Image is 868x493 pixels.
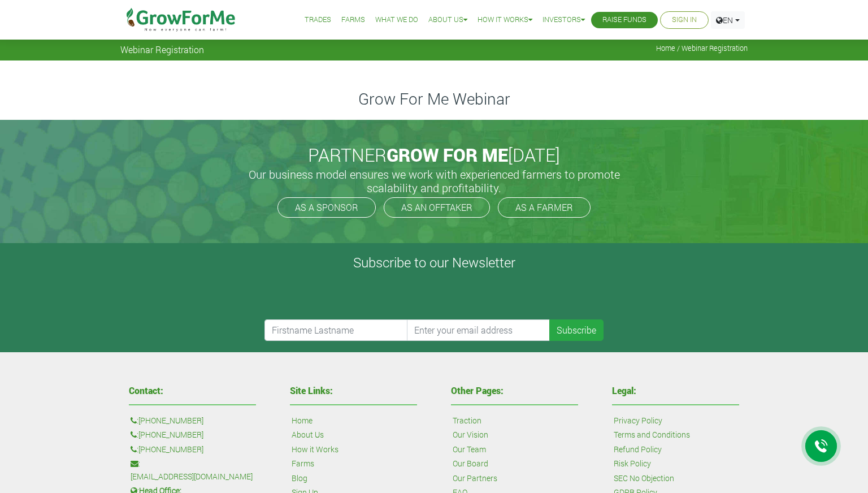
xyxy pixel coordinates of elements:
a: [PHONE_NUMBER] [138,429,203,441]
span: Webinar Registration [120,44,204,55]
a: [PHONE_NUMBER] [138,443,203,456]
a: Farms [341,14,365,26]
p: : [131,414,254,427]
a: EN [711,11,745,29]
a: How it Works [292,443,338,456]
a: Refund Policy [614,443,662,456]
a: Farms [292,457,314,470]
a: Blog [292,472,307,485]
a: SEC No Objection [614,472,674,485]
h4: Other Pages: [451,386,578,395]
a: What We Do [375,14,418,26]
h5: Our business model ensures we work with experienced farmers to promote scalability and profitabil... [236,167,632,194]
button: Subscribe [549,319,604,341]
a: How it Works [478,14,532,26]
p: : [131,457,254,483]
h4: Contact: [129,386,256,395]
h3: Grow For Me Webinar [122,89,746,109]
a: Sign In [672,14,697,26]
p: : [131,443,254,456]
a: AS AN OFFTAKER [384,197,490,218]
input: Firstname Lastname [264,319,408,341]
span: Home / Webinar Registration [656,44,748,53]
a: About Us [428,14,467,26]
a: [PHONE_NUMBER] [138,414,203,427]
a: Our Partners [453,472,497,485]
p: : [131,429,254,441]
a: Traction [453,414,481,427]
span: GROW FOR ME [387,142,508,167]
a: About Us [292,429,324,441]
h2: PARTNER [DATE] [125,144,743,166]
a: Home [292,414,313,427]
a: [EMAIL_ADDRESS][DOMAIN_NAME] [131,470,253,483]
a: Raise Funds [602,14,646,26]
a: AS A SPONSOR [277,197,376,218]
a: Privacy Policy [614,414,662,427]
a: Trades [305,14,331,26]
a: Terms and Conditions [614,429,690,441]
h4: Site Links: [290,386,417,395]
a: AS A FARMER [498,197,591,218]
a: Risk Policy [614,457,651,470]
a: Our Vision [453,429,488,441]
iframe: reCAPTCHA [264,275,436,319]
a: Our Board [453,457,488,470]
a: Our Team [453,443,486,456]
h4: Subscribe to our Newsletter [14,254,854,271]
input: Enter your email address [407,319,550,341]
a: Investors [542,14,585,26]
h4: Legal: [612,386,739,395]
